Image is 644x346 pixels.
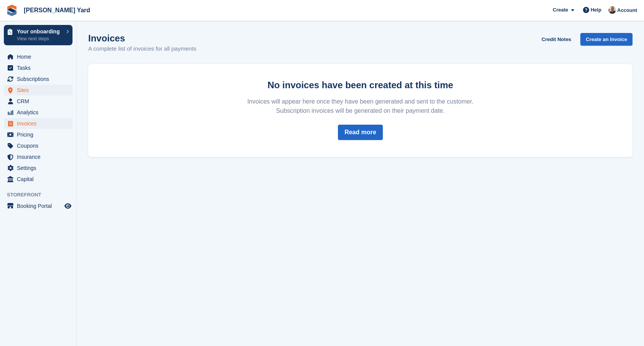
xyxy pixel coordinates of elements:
[239,97,482,115] p: Invoices will appear here once they have been generated and sent to the customer. Subscription in...
[7,191,76,199] span: Storefront
[21,4,93,16] a: [PERSON_NAME] Yard
[17,63,63,73] span: Tasks
[17,201,63,211] span: Booking Portal
[17,51,63,62] span: Home
[617,7,637,14] span: Account
[63,201,72,211] a: Preview store
[580,33,632,46] a: Create an Invoice
[338,125,383,140] a: Read more
[17,129,63,140] span: Pricing
[4,107,72,118] a: menu
[17,35,63,42] p: View next steps
[553,6,568,14] span: Create
[4,25,72,45] a: Your onboarding View next steps
[4,74,72,84] a: menu
[17,118,63,129] span: Invoices
[539,33,574,46] a: Credit Notes
[267,80,453,90] strong: No invoices have been created at this time
[6,5,18,16] img: stora-icon-8386f47178a22dfd0bd8f6a31ec36ba5ce8667c1dd55bd0f319d3a0aa187defe.svg
[4,51,72,62] a: menu
[88,33,196,43] h1: Invoices
[17,140,63,151] span: Coupons
[88,44,196,53] p: A complete list of invoices for all payments
[4,201,72,211] a: menu
[4,118,72,129] a: menu
[17,163,63,173] span: Settings
[591,6,601,14] span: Help
[4,152,72,162] a: menu
[4,96,72,107] a: menu
[17,107,63,118] span: Analytics
[4,85,72,96] a: menu
[17,29,63,34] p: Your onboarding
[4,174,72,185] a: menu
[17,174,63,185] span: Capital
[4,129,72,140] a: menu
[4,163,72,173] a: menu
[17,96,63,107] span: CRM
[4,140,72,151] a: menu
[17,152,63,162] span: Insurance
[4,63,72,73] a: menu
[608,6,616,14] img: Si Allen
[17,74,63,84] span: Subscriptions
[17,85,63,96] span: Sites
